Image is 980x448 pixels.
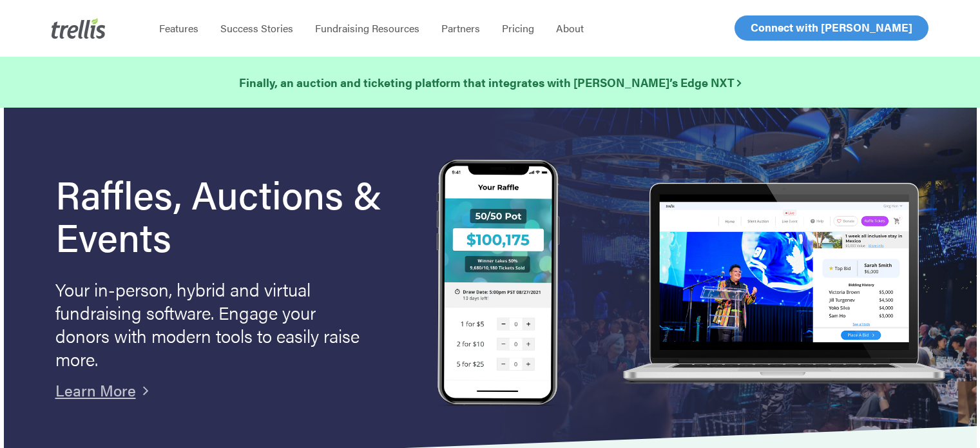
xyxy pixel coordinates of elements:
[239,73,741,92] a: Finally, an auction and ticketing platform that integrates with [PERSON_NAME]’s Edge NXT
[52,18,106,39] img: Trellis
[220,21,293,35] span: Success Stories
[751,19,912,35] span: Connect with [PERSON_NAME]
[556,21,584,35] span: About
[437,159,559,409] img: Trellis Raffles, Auctions and Event Fundraising
[148,22,209,35] a: Features
[55,172,398,257] h1: Raffles, Auctions & Events
[159,21,198,35] span: Features
[304,22,430,35] a: Fundraising Resources
[735,15,928,41] a: Connect with [PERSON_NAME]
[239,74,741,90] strong: Finally, an auction and ticketing platform that integrates with [PERSON_NAME]’s Edge NXT
[430,22,491,35] a: Partners
[55,277,365,370] p: Your in-person, hybrid and virtual fundraising software. Engage your donors with modern tools to ...
[315,21,419,35] span: Fundraising Resources
[209,22,304,35] a: Success Stories
[502,21,534,35] span: Pricing
[441,21,480,35] span: Partners
[545,22,595,35] a: About
[55,379,136,401] a: Learn More
[616,182,951,385] img: rafflelaptop_mac_optim.png
[491,22,545,35] a: Pricing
